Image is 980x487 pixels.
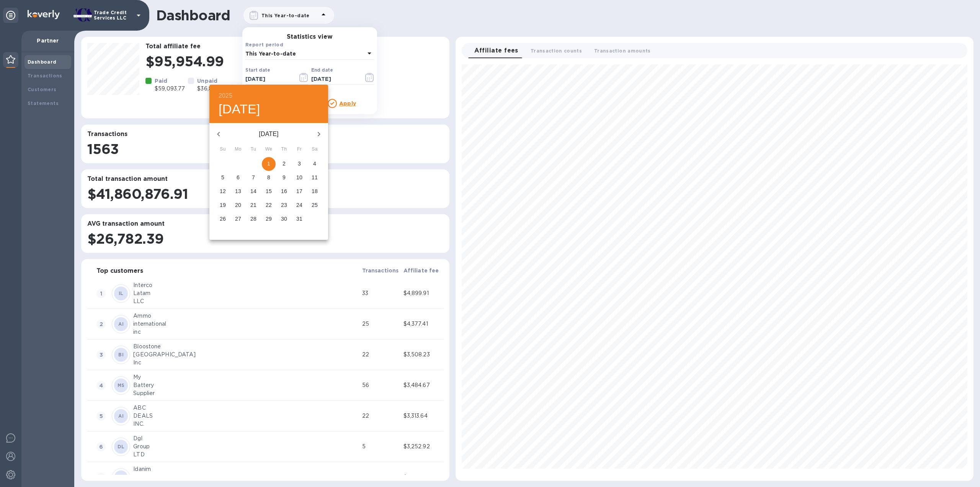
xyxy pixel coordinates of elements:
[219,101,260,117] button: [DATE]
[247,171,260,185] button: 7
[292,185,306,198] button: 17
[277,212,291,226] button: 30
[247,185,260,198] button: 14
[247,212,260,226] button: 28
[250,201,256,209] p: 21
[262,157,276,171] button: 1
[235,215,241,223] p: 27
[262,171,276,185] button: 8
[231,185,245,198] button: 13
[266,187,272,195] p: 15
[220,215,226,223] p: 26
[262,198,276,212] button: 22
[235,201,241,209] p: 20
[247,146,260,153] span: Tu
[250,215,256,223] p: 28
[312,174,318,181] p: 11
[281,187,287,195] p: 16
[308,146,322,153] span: Sa
[262,212,276,226] button: 29
[247,198,260,212] button: 21
[277,157,291,171] button: 2
[312,187,318,195] p: 18
[296,187,302,195] p: 17
[312,201,318,209] p: 25
[231,146,245,153] span: Mo
[283,174,286,181] p: 9
[231,212,245,226] button: 27
[262,146,276,153] span: We
[292,157,306,171] button: 3
[308,171,322,185] button: 11
[266,215,272,223] p: 29
[216,171,230,185] button: 5
[267,160,270,167] p: 1
[277,146,291,153] span: Th
[296,201,302,209] p: 24
[219,90,232,101] button: 2025
[277,198,291,212] button: 23
[298,160,301,167] p: 3
[235,187,241,195] p: 13
[308,198,322,212] button: 25
[277,185,291,198] button: 16
[221,174,224,181] p: 5
[220,187,226,195] p: 12
[292,198,306,212] button: 24
[296,215,302,223] p: 31
[292,146,306,153] span: Fr
[292,212,306,226] button: 31
[313,160,316,167] p: 4
[283,160,286,167] p: 2
[262,185,276,198] button: 15
[277,171,291,185] button: 9
[216,185,230,198] button: 12
[281,215,287,223] p: 30
[228,130,310,139] p: [DATE]
[220,201,226,209] p: 19
[292,171,306,185] button: 10
[231,198,245,212] button: 20
[216,212,230,226] button: 26
[281,201,287,209] p: 23
[216,198,230,212] button: 19
[252,174,255,181] p: 7
[266,201,272,209] p: 22
[237,174,240,181] p: 6
[216,146,230,153] span: Su
[296,174,302,181] p: 10
[267,174,270,181] p: 8
[250,187,256,195] p: 14
[308,185,322,198] button: 18
[231,171,245,185] button: 6
[308,157,322,171] button: 4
